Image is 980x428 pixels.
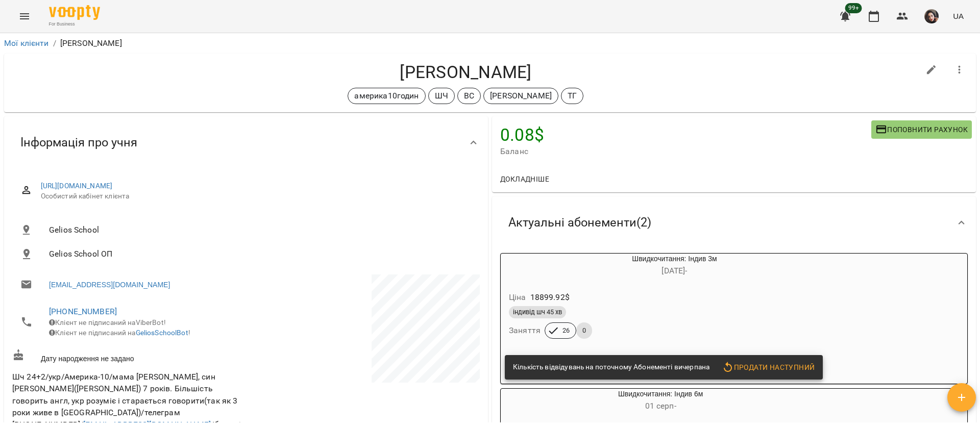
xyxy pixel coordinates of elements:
[953,11,964,21] span: UA
[10,347,246,366] div: Дату народження не задано
[871,120,972,139] button: Поповнити рахунок
[49,329,190,337] span: Клієнт не підписаний на !
[500,173,549,185] span: Докладніше
[490,90,552,102] p: [PERSON_NAME]
[49,318,166,326] span: Клієнт не підписаний на ViberBot!
[53,37,56,49] li: /
[136,329,188,337] a: GeliosSchoolBot
[500,124,871,145] h4: 0.08 $
[508,215,651,231] span: Актуальні абонементи ( 2 )
[435,90,448,102] p: ШЧ
[4,38,49,48] a: Мої клієнти
[550,254,799,278] div: Швидкочитання: Індив 3м
[845,3,862,13] span: 99+
[509,323,541,338] h6: Заняття
[550,389,771,413] div: Швидкочитання: Індив 6м
[530,291,570,304] p: 18899.92 $
[4,116,488,169] div: Інформація про учня
[348,88,425,104] div: америка10годин
[483,88,558,104] div: [PERSON_NAME]
[556,326,576,335] span: 26
[568,90,577,102] p: ТГ
[509,308,566,317] span: індивід шч 45 хв
[49,307,117,316] a: [PHONE_NUMBER]
[501,254,799,351] button: Швидкочитання: Індив 3м[DATE]- Ціна18899.92$індивід шч 45 хвЗаняття260
[20,135,137,150] span: Інформація про учня
[457,88,481,104] div: ВС
[4,37,976,49] nav: breadcrumb
[12,4,37,29] button: Menu
[41,191,472,202] span: Особистий кабінет клієнта
[561,88,583,104] div: ТГ
[576,326,592,335] span: 0
[718,358,819,376] button: Продати наступний
[49,224,472,236] span: Gelios School
[949,7,968,26] button: UA
[464,90,474,102] p: ВС
[924,9,939,23] img: 415cf204168fa55e927162f296ff3726.jpg
[49,21,100,28] span: For Business
[492,196,976,249] div: Актуальні абонементи(2)
[513,358,709,376] div: Кількість відвідувань на поточному Абонементі вичерпана
[428,88,455,104] div: ШЧ
[49,5,100,20] img: Voopty Logo
[722,361,815,373] span: Продати наступний
[509,290,526,305] h6: Ціна
[645,401,676,411] span: 01 серп -
[875,123,968,136] span: Поповнити рахунок
[49,248,472,260] span: Gelios School ОП
[41,182,113,190] a: [URL][DOMAIN_NAME]
[496,170,553,188] button: Докладніше
[661,266,687,275] span: [DATE] -
[501,389,550,413] div: Швидкочитання: Індив 6м
[501,254,550,278] div: Швидкочитання: Індив 3м
[60,37,122,49] p: [PERSON_NAME]
[354,90,419,102] p: америка10годин
[12,62,919,83] h4: [PERSON_NAME]
[49,280,170,290] a: [EMAIL_ADDRESS][DOMAIN_NAME]
[500,145,871,158] span: Баланс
